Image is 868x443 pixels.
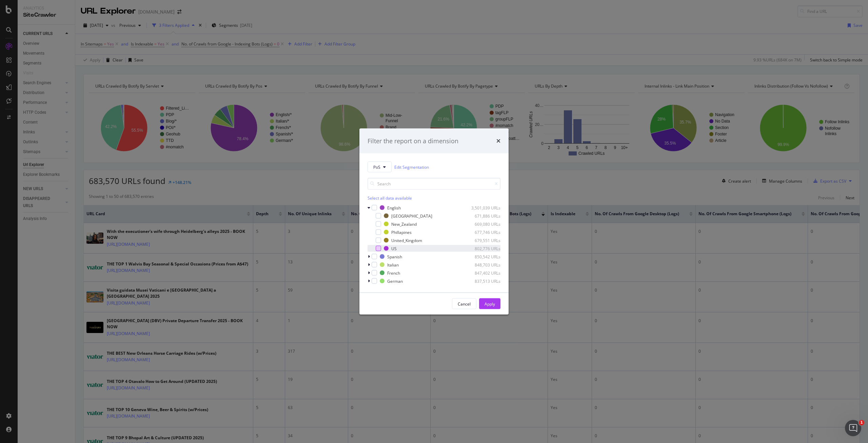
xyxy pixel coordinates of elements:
input: Search [368,178,500,190]
div: Spanish [387,254,402,259]
div: German [387,278,403,284]
div: 837,513 URLs [467,278,500,284]
div: times [496,136,500,145]
div: US [391,245,397,251]
div: [GEOGRAPHIC_DATA] [391,213,432,219]
div: 669,080 URLs [467,221,500,227]
div: English [387,205,401,210]
button: Cancel [452,298,476,309]
div: 802,776 URLs [467,245,500,251]
div: Apply [485,301,495,307]
div: 3,501,039 URLs [467,205,500,210]
span: 1 [859,420,864,425]
div: Filter the report on a dimension [368,136,458,145]
div: Italian [387,262,399,267]
div: 677,746 URLs [467,229,500,235]
div: Select all data available [368,195,500,201]
div: Phillapines [391,229,412,235]
span: PoS [373,164,380,170]
div: Cancel [458,301,471,307]
button: Apply [479,298,500,309]
div: New_Zealand [391,221,417,227]
div: modal [359,128,509,315]
div: United_Kingdom [391,237,422,243]
div: 671,886 URLs [467,213,500,219]
div: French [387,270,400,276]
button: PoS [368,162,392,172]
div: 847,402 URLs [467,270,500,276]
div: 850,542 URLs [467,254,500,259]
a: Edit Segmentation [394,163,429,170]
div: 848,703 URLs [467,262,500,267]
iframe: Intercom live chat [845,420,861,436]
div: 679,551 URLs [467,237,500,243]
